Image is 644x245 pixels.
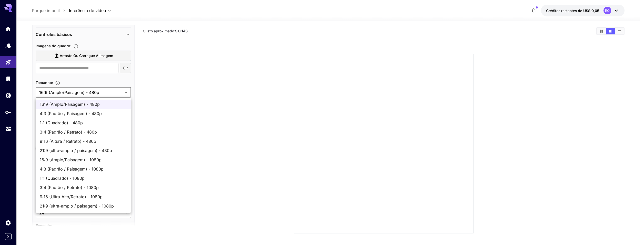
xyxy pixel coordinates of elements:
[40,166,127,172] span: 4:3 (Padrão / Paisagem) - 1080p
[40,194,127,200] span: 9:16 (Ultra-Alto/Retrato) - 1080p
[40,101,127,107] span: 16:9 (Amplo/Paisagem) - 480p
[40,184,127,191] span: 3:4 (Padrão / Retrato) - 1080p
[40,120,127,126] span: 1:1 (Quadrado) - 480p
[40,138,127,144] span: 9:16 (Altura / Retrato) - 480p
[40,175,127,181] span: 1:1 (Quadrado) - 1080p
[40,110,127,117] span: 4:3 (Padrão / Paisagem) - 480p
[40,203,127,209] span: 21:9 (ultra-amplo / paisagem) - 1080p
[40,129,127,135] span: 3:4 (Padrão / Retrato) - 480p
[40,157,127,163] span: 16:9 (Amplo/Paisagem) - 1080p
[40,147,127,154] span: 21:9 (ultra-amplo / paisagem) - 480p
